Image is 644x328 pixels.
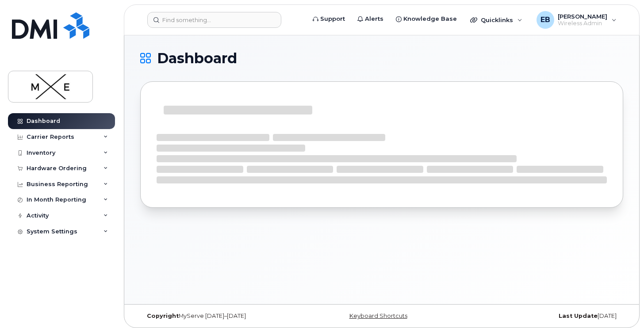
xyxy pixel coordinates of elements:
[147,313,179,319] strong: Copyright
[559,313,598,319] strong: Last Update
[349,313,407,319] a: Keyboard Shortcuts
[462,313,623,320] div: [DATE]
[140,313,301,320] div: MyServe [DATE]–[DATE]
[157,52,237,65] span: Dashboard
